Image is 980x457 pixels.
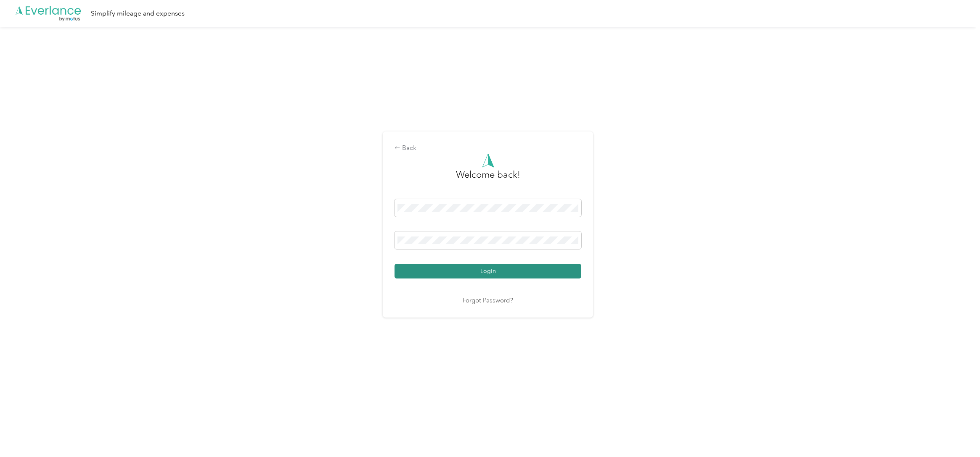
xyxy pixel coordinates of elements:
[933,410,980,457] iframe: Everlance-gr Chat Button Frame
[456,168,520,190] h3: greeting
[91,8,185,19] div: Simplify mileage and expenses
[395,143,581,153] div: Back
[463,296,513,306] a: Forgot Password?
[395,264,581,278] button: Login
